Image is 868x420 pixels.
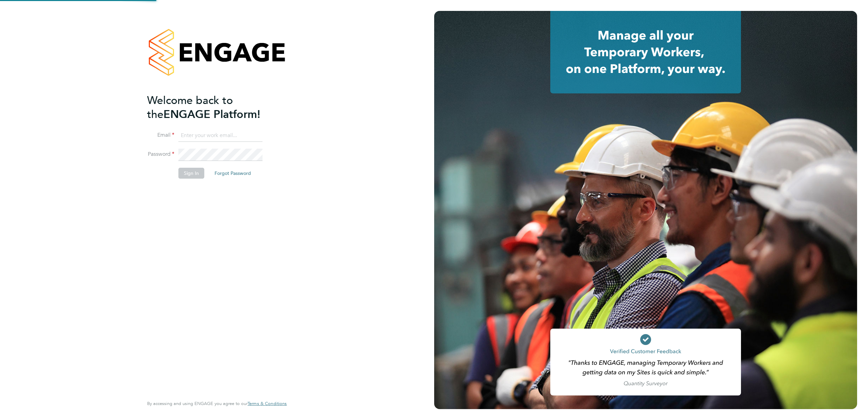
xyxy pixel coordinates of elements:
h2: ENGAGE Platform! [147,93,280,121]
label: Email [147,132,174,139]
a: Terms & Conditions [248,401,287,406]
span: By accessing and using ENGAGE you agree to our [147,401,287,406]
label: Password [147,151,174,158]
span: Welcome back to the [147,94,233,121]
button: Forgot Password [209,168,256,179]
button: Sign In [178,168,204,179]
span: Terms & Conditions [248,401,287,406]
input: Enter your work email... [178,130,263,142]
